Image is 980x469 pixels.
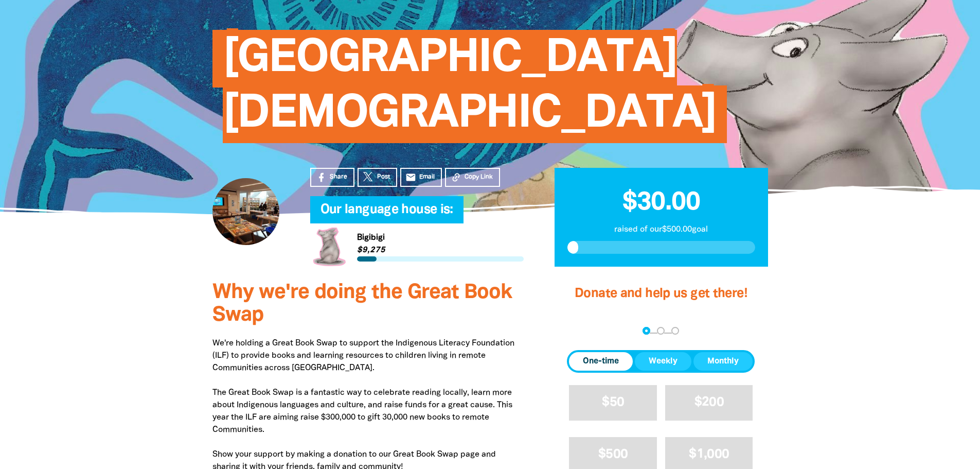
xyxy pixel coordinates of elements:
button: Navigate to step 3 of 3 to enter your payment details [671,327,679,335]
span: $30.00 [622,191,700,215]
button: Copy Link [445,168,500,187]
span: $1,000 [689,448,729,460]
p: raised of our $500.00 goal [567,223,755,236]
a: Share [310,168,354,187]
span: Why we're doing the Great Book Swap [212,283,512,325]
span: Our language house is: [320,204,453,223]
span: $500 [598,448,628,460]
span: Monthly [707,355,739,368]
button: Navigate to step 1 of 3 to enter your donation amount [643,327,650,335]
button: Navigate to step 2 of 3 to enter your details [657,327,665,335]
span: [GEOGRAPHIC_DATA][DEMOGRAPHIC_DATA] [223,38,717,143]
span: $200 [694,396,724,408]
h6: My Team [310,213,524,219]
span: Donate and help us get there! [575,288,747,300]
span: Weekly [649,355,678,368]
button: $200 [665,385,753,421]
span: Copy Link [465,172,493,182]
button: Monthly [693,352,753,371]
span: One-time [583,355,619,368]
span: Share [330,172,347,182]
span: Post [377,172,390,182]
button: Weekly [635,352,691,371]
i: email [405,172,416,183]
span: Email [419,172,435,182]
button: One-time [569,352,633,371]
div: Donation frequency [567,350,755,373]
span: $50 [602,396,624,408]
a: Post [358,168,397,187]
button: $50 [569,385,657,421]
a: emailEmail [400,168,442,187]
